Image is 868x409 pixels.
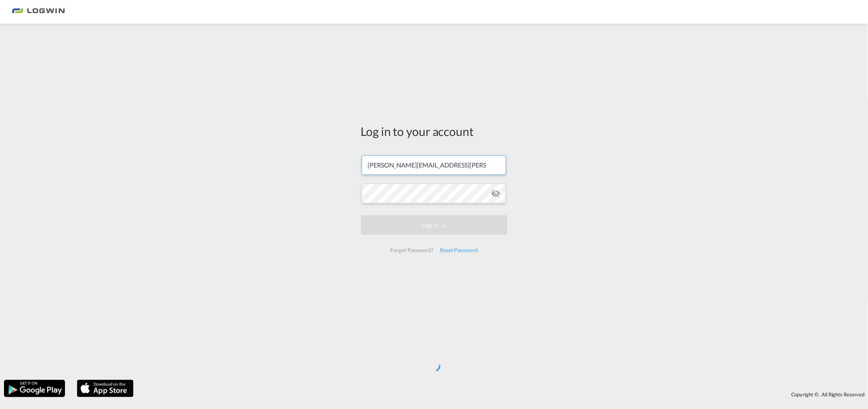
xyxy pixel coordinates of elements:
[12,3,65,21] img: bc73a0e0d8c111efacd525e4c8ad7d32.png
[138,388,868,401] div: Copyright © . All Rights Reserved
[361,123,507,139] div: Log in to your account
[362,155,506,175] input: Enter email/phone number
[437,243,481,257] div: Reset Password
[76,379,134,398] img: apple.png
[361,215,507,235] button: LOGIN
[491,189,500,198] md-icon: icon-eye-off
[3,379,66,398] img: google.png
[387,243,437,257] div: Forgot Password?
